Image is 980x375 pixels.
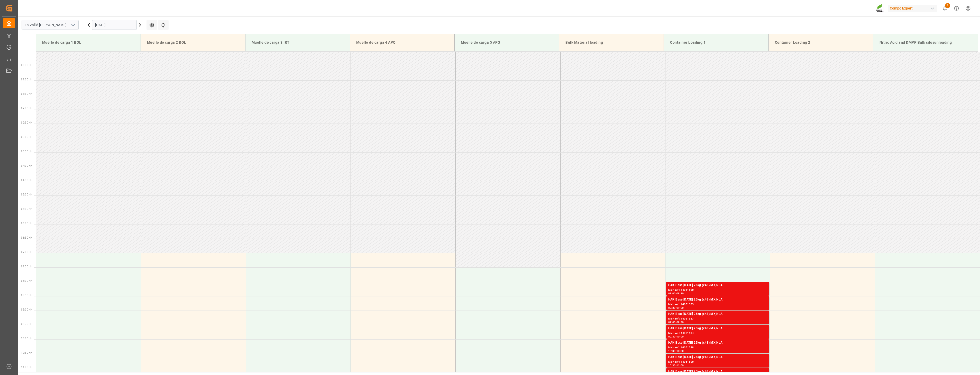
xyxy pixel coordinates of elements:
div: Main ref : 14051604 [668,331,767,335]
span: 04:30 Hr [21,179,32,182]
div: 09:00 [668,321,676,323]
span: 06:30 Hr [21,236,32,239]
div: Main ref : 14051587 [668,317,767,321]
div: - [676,364,676,367]
span: 00:30 Hr [21,64,32,67]
div: Main ref : 14051603 [668,302,767,307]
div: HAK Base [DATE] 25kg (x48) MX,NLA [668,340,767,345]
span: 07:00 Hr [21,251,32,254]
div: HAK Base [DATE] 25kg (x48) MX,NLA [668,283,767,288]
div: Compo Expert [888,5,937,12]
div: 10:30 [668,364,676,367]
div: Bulk Material loading [563,38,660,47]
span: 04:00 Hr [21,164,32,167]
span: 07:30 Hr [21,265,32,268]
div: 09:30 [668,335,676,338]
span: 05:00 Hr [21,193,32,196]
div: - [676,321,676,323]
span: 09:30 Hr [21,323,32,325]
div: Muelle de carga 1 BOL [40,38,136,47]
div: HAK Base [DATE] 25kg (x48) MX,NLA [668,326,767,331]
span: 02:30 Hr [21,121,32,124]
div: - [676,307,676,309]
div: - [676,292,676,295]
div: Muelle de carga 4 APQ [354,38,450,47]
input: DD.MM.YYYY [92,20,137,30]
button: Help Center [951,3,962,14]
div: Main ref : 14051588 [668,345,767,350]
span: 03:30 Hr [21,150,32,153]
div: Nitric Acid and DMPP Bulk silosunloading [877,38,974,47]
div: Main ref : 14051600 [668,360,767,364]
div: 10:00 [676,335,684,338]
input: Type to search/select [22,20,79,30]
div: 09:00 [676,307,684,309]
span: 10:30 Hr [21,351,32,354]
span: 08:30 Hr [21,294,32,297]
div: 11:00 [676,364,684,367]
div: 08:30 [676,292,684,295]
div: Muelle de carga 3 IRT [250,38,346,47]
div: 10:00 [668,350,676,352]
img: Screenshot%202023-09-29%20at%2010.02.21.png_1712312052.png [876,4,884,13]
div: Muelle de carga 5 APQ [459,38,555,47]
div: - [676,350,676,352]
span: 1 [945,3,950,8]
span: 11:00 Hr [21,366,32,369]
div: Main ref : 14051590 [668,288,767,292]
button: Compo Expert [888,3,939,13]
div: Container Loading 2 [773,38,869,47]
span: 09:00 Hr [21,308,32,311]
div: 08:00 [668,292,676,295]
span: 03:00 Hr [21,136,32,138]
div: HAK Base [DATE] 25kg (x48) MX,NLA [668,312,767,317]
span: 08:00 Hr [21,279,32,282]
div: HAK Base [DATE] 25kg (x48) MX,NLA [668,355,767,360]
div: 08:30 [668,307,676,309]
div: - [676,335,676,338]
span: 06:00 Hr [21,222,32,225]
div: Muelle de carga 2 BOL [145,38,241,47]
div: 10:30 [676,350,684,352]
span: 02:00 Hr [21,107,32,110]
div: Container Loading 1 [668,38,764,47]
div: HAK Base [DATE] 25kg (x48) MX,NLA [668,297,767,302]
span: 01:00 Hr [21,78,32,81]
div: HAK Base [DATE] 25kg (x48) MX,NLA [668,369,767,374]
div: 09:30 [676,321,684,323]
span: 10:00 Hr [21,337,32,340]
button: show 1 new notifications [939,3,951,14]
span: 01:30 Hr [21,92,32,95]
button: open menu [69,21,77,29]
span: 05:30 Hr [21,208,32,210]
